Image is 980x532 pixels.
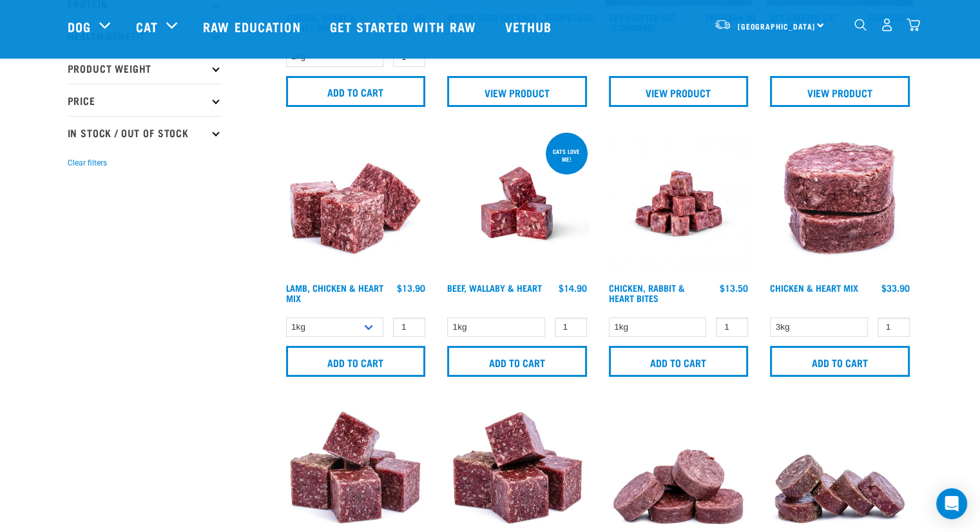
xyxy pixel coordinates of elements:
[609,76,749,107] a: View Product
[714,19,731,30] img: van-moving.png
[546,142,588,169] div: Cats love me!
[606,130,752,276] img: Chicken Rabbit Heart 1609
[770,285,858,290] a: Chicken & Heart Mix
[492,1,568,52] a: Vethub
[767,130,913,276] img: Chicken and Heart Medallions
[559,283,587,293] div: $14.90
[68,84,222,116] p: Price
[881,283,910,293] div: $33.90
[190,1,316,52] a: Raw Education
[393,318,425,337] input: 1
[286,285,383,300] a: Lamb, Chicken & Heart Mix
[68,157,107,169] button: Clear filters
[447,285,542,290] a: Beef, Wallaby & Heart
[283,130,429,276] img: 1124 Lamb Chicken Heart Mix 01
[136,17,158,36] a: Cat
[68,17,91,36] a: Dog
[286,76,426,107] input: Add to cart
[609,285,685,300] a: Chicken, Rabbit & Heart Bites
[936,488,967,519] div: Open Intercom Messenger
[397,283,425,293] div: $13.90
[878,318,910,337] input: 1
[317,1,492,52] a: Get started with Raw
[770,76,910,107] a: View Product
[286,346,426,377] input: Add to cart
[770,346,910,377] input: Add to cart
[447,76,587,107] a: View Product
[447,346,587,377] input: Add to cart
[720,283,748,293] div: $13.50
[609,346,749,377] input: Add to cart
[444,130,590,276] img: Raw Essentials 2024 July2572 Beef Wallaby Heart
[68,116,222,148] p: In Stock / Out Of Stock
[68,52,222,84] p: Product Weight
[555,318,587,337] input: 1
[880,18,894,32] img: user.png
[854,19,867,31] img: home-icon-1@2x.png
[738,24,816,28] span: [GEOGRAPHIC_DATA]
[907,18,920,32] img: home-icon@2x.png
[716,318,748,337] input: 1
